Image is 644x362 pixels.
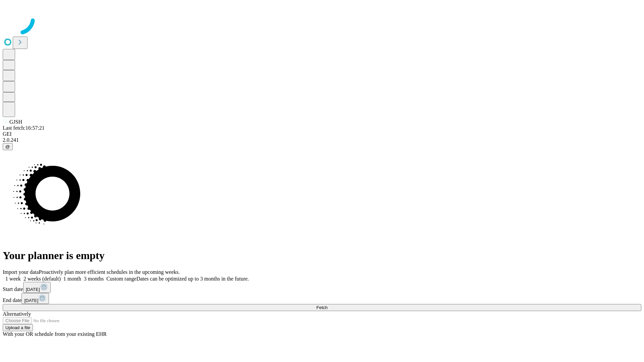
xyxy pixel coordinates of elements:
[3,143,13,150] button: @
[316,305,327,310] span: Fetch
[5,276,21,282] span: 1 week
[106,276,136,282] span: Custom range
[23,282,51,293] button: [DATE]
[63,276,81,282] span: 1 month
[3,125,45,131] span: Last fetch: 16:57:21
[23,276,61,282] span: 2 weeks (default)
[3,131,641,137] div: GEI
[3,293,641,304] div: End date
[24,298,38,303] span: [DATE]
[3,311,31,317] span: Alternatively
[39,269,180,275] span: Proactively plan more efficient schedules in the upcoming weeks.
[137,276,249,282] span: Dates can be optimized up to 3 months in the future.
[21,293,49,304] button: [DATE]
[3,269,39,275] span: Import your data
[26,287,40,292] span: [DATE]
[9,119,22,125] span: GJSH
[84,276,104,282] span: 3 months
[5,144,10,149] span: @
[3,304,641,311] button: Fetch
[3,324,33,331] button: Upload a file
[3,249,641,262] h1: Your planner is empty
[3,331,107,337] span: With your OR schedule from your existing EHR
[3,282,641,293] div: Start date
[3,137,641,143] div: 2.0.241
